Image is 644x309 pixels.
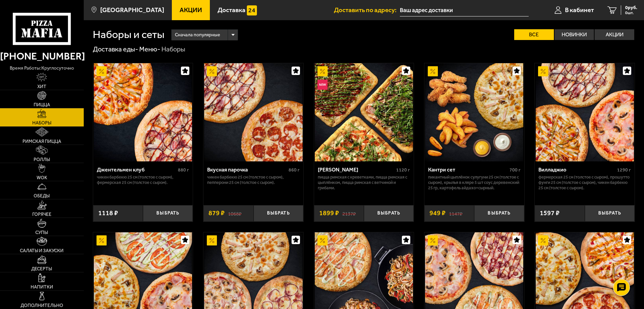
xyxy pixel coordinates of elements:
img: Новинка [317,80,328,90]
img: Акционный [538,235,548,245]
h1: Наборы и сеты [93,29,164,40]
s: 1147 ₽ [449,210,462,217]
div: [PERSON_NAME] [318,166,395,173]
span: 860 г [289,167,300,173]
button: Выбрать [474,205,524,222]
span: 700 г [509,167,521,173]
span: Салаты и закуски [20,248,64,253]
span: Римская пицца [23,139,61,144]
span: В кабинет [565,7,594,13]
img: 15daf4d41897b9f0e9f617042186c801.svg [247,5,257,15]
span: Напитки [31,285,53,289]
span: 1120 г [396,167,410,173]
button: Выбрать [585,205,635,222]
a: АкционныйВкусная парочка [203,63,303,161]
span: Акции [180,7,202,13]
p: Пикантный цыплёнок сулугуни 25 см (толстое с сыром), крылья в кляре 5 шт соус деревенский 25 гр, ... [428,175,521,191]
p: Чикен Барбекю 25 см (толстое с сыром), Фермерская 25 см (толстое с сыром). [97,175,189,185]
span: Сначала популярные [175,29,220,41]
button: Выбрать [364,205,414,222]
s: 2137 ₽ [342,210,356,217]
button: Выбрать [143,205,193,222]
span: Горячее [32,212,51,217]
span: Доставка [218,7,245,13]
img: Вилладжио [536,63,634,161]
a: Доставка еды- [93,45,138,53]
a: АкционныйКантри сет [424,63,524,161]
img: Акционный [207,235,217,245]
span: Дополнительно [21,303,63,308]
span: [GEOGRAPHIC_DATA] [100,7,164,13]
img: Акционный [428,66,438,76]
button: Выбрать [254,205,303,222]
span: 1118 ₽ [98,210,118,217]
label: Все [514,29,554,40]
p: Чикен Барбекю 25 см (толстое с сыром), Пепперони 25 см (толстое с сыром). [207,175,300,185]
span: 0 шт. [625,11,637,15]
a: АкционныйДжентельмен клуб [93,63,193,161]
span: 0 руб. [625,5,637,10]
span: 949 ₽ [429,210,446,217]
img: Джентельмен клуб [94,63,192,161]
label: Новинки [555,29,594,40]
img: Акционный [97,66,107,76]
span: 1899 ₽ [319,210,339,217]
span: 880 г [178,167,189,173]
img: Акционный [97,235,107,245]
p: Пицца Римская с креветками, Пицца Римская с цыплёнком, Пицца Римская с ветчиной и грибами. [318,175,410,191]
img: Акционный [207,66,217,76]
span: Супы [35,230,48,235]
input: Ваш адрес доставки [400,4,529,16]
a: АкционныйНовинкаМама Миа [314,63,414,161]
span: 1290 г [617,167,631,173]
label: Акции [595,29,634,40]
div: Джентельмен клуб [97,166,177,173]
span: WOK [37,176,47,180]
img: Мама Миа [315,63,413,161]
img: Акционный [428,235,438,245]
span: 1597 ₽ [540,210,560,217]
a: Меню- [139,45,160,53]
span: Роллы [34,157,50,162]
img: Вкусная парочка [204,63,302,161]
span: Наборы [32,121,51,125]
div: Вкусная парочка [207,166,287,173]
span: Обеды [34,194,50,198]
img: Акционный [538,66,548,76]
a: АкционныйВилладжио [535,63,635,161]
div: Наборы [161,45,185,54]
img: Акционный [317,66,328,76]
s: 1068 ₽ [228,210,241,217]
span: Пицца [34,103,50,107]
span: Хит [37,84,46,89]
img: Акционный [317,235,328,245]
span: Десерты [31,267,52,271]
div: Вилладжио [538,166,615,173]
img: Кантри сет [425,63,523,161]
span: 879 ₽ [209,210,225,217]
p: Фермерская 25 см (толстое с сыром), Прошутто Фунги 25 см (толстое с сыром), Чикен Барбекю 25 см (... [538,175,631,191]
span: Доставить по адресу: [334,7,400,13]
div: Кантри сет [428,166,508,173]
